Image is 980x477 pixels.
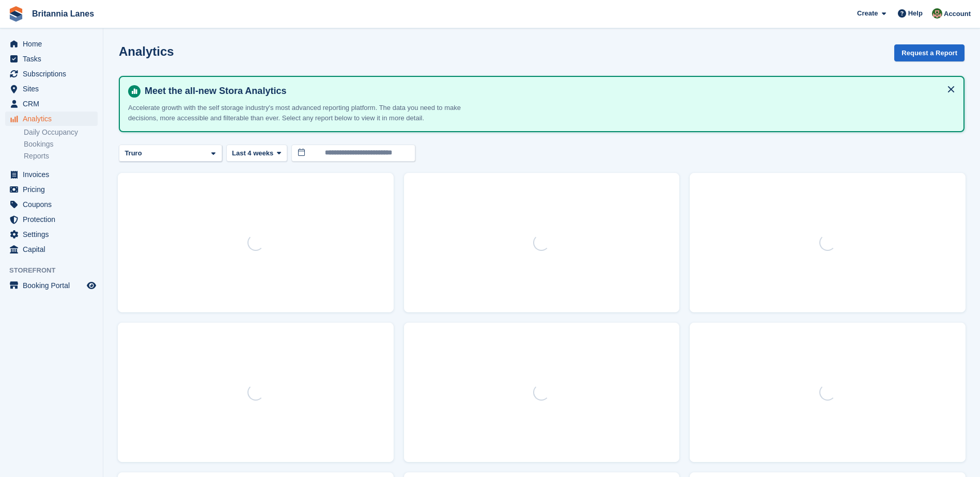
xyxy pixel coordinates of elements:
[5,278,98,293] a: menu
[5,67,98,81] a: menu
[944,9,971,19] span: Account
[23,278,85,293] span: Booking Portal
[23,167,85,182] span: Invoices
[5,212,98,227] a: menu
[9,265,103,276] span: Storefront
[5,182,98,197] a: menu
[23,212,85,227] span: Protection
[932,8,942,19] img: Sam Wooldridge
[5,52,98,66] a: menu
[8,6,24,22] img: stora-icon-8386f47178a22dfd0bd8f6a31ec36ba5ce8667c1dd55bd0f319d3a0aa187defe.svg
[5,37,98,51] a: menu
[23,37,85,51] span: Home
[894,44,965,61] button: Request a Report
[24,151,98,161] a: Reports
[23,82,85,96] span: Sites
[5,242,98,257] a: menu
[5,227,98,242] a: menu
[23,52,85,66] span: Tasks
[141,85,955,97] h4: Meet the all-new Stora Analytics
[24,139,98,149] a: Bookings
[23,67,85,81] span: Subscriptions
[28,5,98,22] a: Britannia Lanes
[23,242,85,257] span: Capital
[23,182,85,197] span: Pricing
[23,197,85,212] span: Coupons
[5,197,98,212] a: menu
[119,44,174,58] h2: Analytics
[857,8,878,19] span: Create
[23,112,85,126] span: Analytics
[5,112,98,126] a: menu
[5,167,98,182] a: menu
[23,97,85,111] span: CRM
[908,8,923,19] span: Help
[5,82,98,96] a: menu
[123,148,146,158] div: Truro
[232,148,273,158] span: Last 4 weeks
[24,128,98,137] a: Daily Occupancy
[5,97,98,111] a: menu
[226,145,287,162] button: Last 4 weeks
[23,227,85,242] span: Settings
[128,103,490,123] p: Accelerate growth with the self storage industry's most advanced reporting platform. The data you...
[85,279,98,292] a: Preview store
